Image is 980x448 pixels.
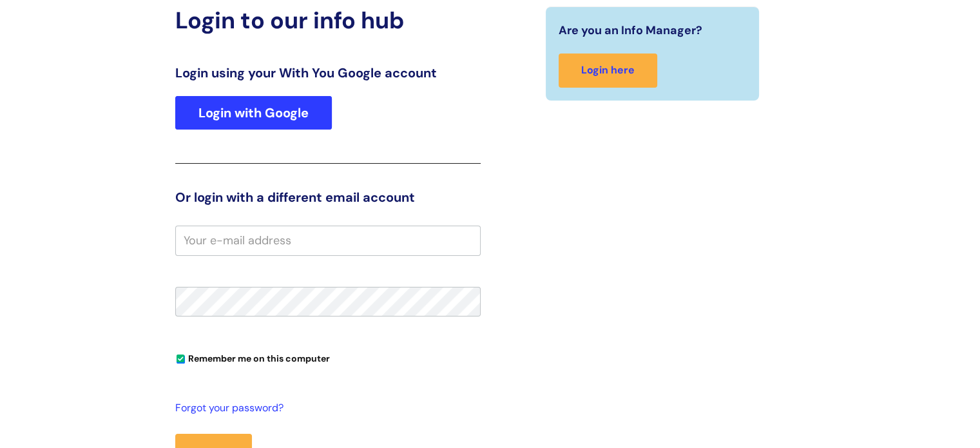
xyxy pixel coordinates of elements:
a: Login with Google [175,96,332,130]
label: Remember me on this computer [175,350,330,364]
h3: Login using your With You Google account [175,65,481,81]
h2: Login to our info hub [175,6,481,34]
a: Login here [559,54,657,88]
a: Forgot your password? [175,399,474,418]
span: Are you an Info Manager? [559,20,702,41]
h3: Or login with a different email account [175,190,481,205]
div: You can uncheck this option if you're logging in from a shared device [175,347,481,368]
input: Remember me on this computer [177,355,185,364]
input: Your e-mail address [175,226,481,255]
